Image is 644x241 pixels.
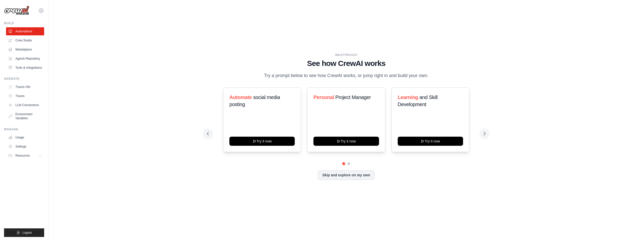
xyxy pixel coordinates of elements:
[6,92,44,100] a: Traces
[4,228,44,237] button: Logout
[229,94,252,100] span: Automate
[313,137,379,146] button: Try it now
[313,94,334,100] span: Personal
[6,36,44,44] a: Crew Studio
[6,142,44,151] a: Settings
[207,59,486,68] h1: See how CrewAI works
[6,64,44,72] a: Tools & Integrations
[4,21,44,25] div: Build
[15,154,30,158] span: Resources
[229,94,280,107] span: social media posting
[398,94,418,100] span: Learning
[207,53,486,57] div: WALKTHROUGH
[22,231,32,235] span: Logout
[6,133,44,141] a: Usage
[6,101,44,109] a: LLM Connections
[318,170,374,180] button: Skip and explore on my own
[261,72,431,79] p: Try a prompt below to see how CrewAI works, or jump right in and build your own.
[398,137,463,146] button: Try it now
[6,152,44,160] button: Resources
[4,6,29,15] img: Logo
[6,83,44,91] a: Traces Old
[4,127,44,131] div: Manage
[6,27,44,35] a: Automations
[6,45,44,54] a: Marketplace
[6,110,44,122] a: Environment Variables
[6,55,44,63] a: Agents Repository
[229,137,295,146] button: Try it now
[4,77,44,81] div: Operate
[335,94,371,100] span: Project Manager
